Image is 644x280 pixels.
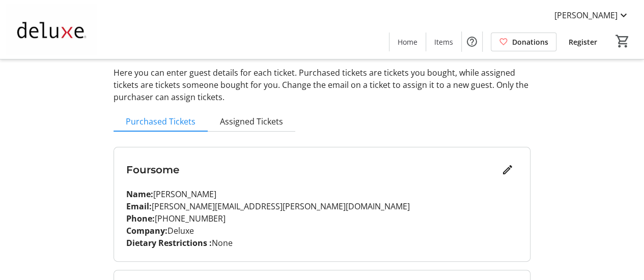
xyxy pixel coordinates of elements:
[126,188,518,200] p: [PERSON_NAME]
[126,213,155,224] strong: Phone:
[389,33,426,51] a: Home
[569,37,597,47] span: Register
[6,4,97,55] img: Deluxe Corporation 's Logo
[554,9,618,21] span: [PERSON_NAME]
[126,237,212,248] strong: Dietary Restrictions :
[491,33,556,51] a: Donations
[613,32,632,50] button: Cart
[126,225,167,236] strong: Company:
[126,225,518,237] p: Deluxe
[512,37,548,47] span: Donations
[126,201,152,212] strong: Email:
[114,67,530,103] p: Here you can enter guest details for each ticket. Purchased tickets are tickets you bought, while...
[561,33,605,51] a: Register
[126,162,497,177] h3: Foursome
[126,117,195,126] span: Purchased Tickets
[546,7,638,23] button: [PERSON_NAME]
[462,32,482,52] button: Help
[434,37,453,47] span: Items
[126,200,518,212] p: [PERSON_NAME][EMAIL_ADDRESS][PERSON_NAME][DOMAIN_NAME]
[126,212,518,225] p: [PHONE_NUMBER]
[126,237,518,249] p: None
[220,117,283,126] span: Assigned Tickets
[497,160,518,180] button: Edit
[426,33,461,51] a: Items
[126,189,153,200] strong: Name:
[398,37,417,47] span: Home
